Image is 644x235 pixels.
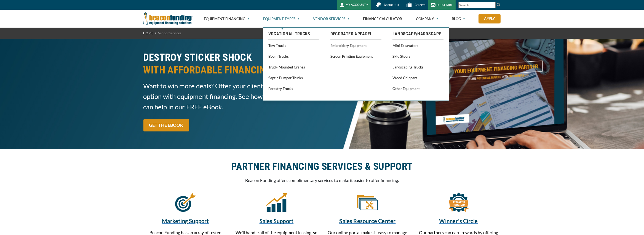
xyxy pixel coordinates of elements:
a: Skid Steers [392,53,443,60]
img: Sales Resource Center [357,192,378,213]
a: Blog [452,10,465,28]
img: Marketing Support [175,192,196,213]
img: Search [496,2,501,7]
a: Clear search text [490,3,494,7]
a: Sales Support [266,201,287,206]
a: Other Equipment [392,85,443,92]
a: Marketing Support [175,201,196,206]
input: Search [458,2,496,8]
a: Boom Trucks [268,53,319,60]
a: Septic Pumper Trucks [268,74,319,81]
a: Winner's Circle [448,201,469,206]
a: Truck-Mounted Cranes [268,64,319,70]
a: Equipment Types [263,10,300,28]
a: Sales Resource Center [325,217,410,225]
a: Wood Chippers [392,74,443,81]
a: Sales Support [234,217,319,225]
span: WITH AFFORDABLE FINANCING [143,64,319,76]
img: Winner's Circle [448,192,469,213]
a: Vocational Trucks [268,31,319,37]
span: Want to win more deals? Offer your clients an affordable option with equipment financing. See how... [143,81,319,112]
a: Finance Calculator [363,10,402,28]
p: Beacon Funding offers complimentary services to make it easier to offer financing. [143,177,501,184]
h2: DESTROY STICKER SHOCK [143,51,319,76]
a: Sales Resource Center [357,201,378,206]
a: HOME [143,31,154,35]
img: Beacon Funding Corporation logo [143,10,193,28]
a: Landscaping Trucks [392,64,443,70]
a: Equipment Financing [204,10,250,28]
a: Tow Trucks [268,42,319,49]
a: Company [416,10,438,28]
a: Screen Printing Equipment [330,53,381,60]
a: GET THE EBOOK [143,119,189,131]
span: Careers [415,3,426,7]
span: Contact Us [384,3,399,7]
h2: PARTNER FINANCING SERVICES & SUPPORT [143,160,501,173]
a: Winner's Circle [416,217,501,225]
a: Apply [479,14,501,23]
a: Mini Excavators [392,42,443,49]
a: Marketing Support [143,217,228,225]
span: Vendor Services [158,31,181,35]
a: Decorated Apparel [330,31,381,37]
img: Sales Support [266,192,287,213]
a: Embroidery Equipment [330,42,381,49]
a: Vendor Services [313,10,349,28]
a: Landscape/Hardscape [392,31,443,37]
a: Forestry Trucks [268,85,319,92]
